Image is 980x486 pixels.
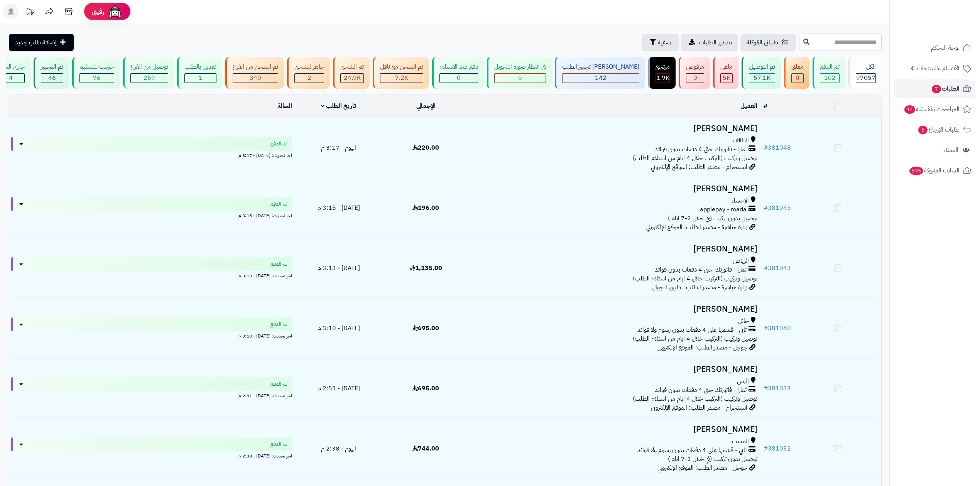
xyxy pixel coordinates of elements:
div: 0 [440,74,478,83]
span: تصفية [658,38,672,47]
div: تم التوصيل [749,62,775,71]
div: تم الشحن [340,62,364,71]
a: جاهز للشحن 2 [286,57,331,89]
a: إضافة طلب جديد [9,34,74,51]
span: طلباتي المُوكلة [747,38,778,47]
div: تم التجهيز [41,62,63,71]
a: تم الشحن مع ناقل 7.2K [371,57,431,89]
div: 0 [686,74,704,83]
a: تم الشحن 24.9K [331,57,371,89]
a: طلبات الإرجاع6 [894,120,975,139]
div: تم الشحن من الفرع [233,62,278,71]
span: 220.00 [412,143,439,152]
span: الإحساء [732,196,749,205]
button: تصفية [642,34,679,51]
span: applepay - mada [700,205,747,214]
span: لوحة التحكم [931,42,960,53]
span: طلبات الإرجاع [917,124,960,135]
span: اليوم - 2:38 م [321,444,356,453]
img: logo-2.png [928,6,973,22]
span: تابي - قسّمها على 4 دفعات بدون رسوم ولا فوائد [637,446,747,455]
span: الرس [737,377,749,386]
span: تم الدفع [270,321,287,328]
a: #381033 [764,384,791,393]
span: الطائف [733,136,749,145]
a: السلات المتروكة575 [894,161,975,180]
a: طلباتي المُوكلة [740,34,796,51]
span: إضافة طلب جديد [15,38,57,47]
span: تصدير الطلبات [699,38,732,47]
div: 7222 [380,74,423,83]
span: تمارا - فاتورتك حتى 4 دفعات بدون فوائد [655,386,747,395]
span: جوجل - مصدر الطلب: الموقع الإلكتروني [657,343,747,352]
div: 5005 [721,74,732,83]
span: انستجرام - مصدر الطلب: الموقع الإلكتروني [651,403,747,412]
span: الأقسام والمنتجات [917,63,960,74]
span: الرياض [733,256,749,265]
div: دفع عند الاستلام [439,62,478,71]
div: 57127 [749,74,775,83]
div: اخر تحديث: [DATE] - 3:17 م [11,151,292,159]
img: ai-face.png [107,4,123,19]
span: تم الدفع [270,440,287,448]
a: تم الشحن من الفرع 340 [224,57,286,89]
span: 142 [595,73,607,83]
a: تاريخ الطلب [321,101,356,111]
a: #381048 [764,143,791,152]
span: توصيل وتركيب (التركيب خلال 4 ايام من استلام الطلب) [633,334,757,343]
h3: [PERSON_NAME] [473,124,757,133]
span: 259 [144,73,155,83]
span: توصيل وتركيب (التركيب خلال 4 ايام من استلام الطلب) [633,154,757,163]
a: الطلبات7 [894,79,975,98]
div: اخر تحديث: [DATE] - 2:51 م [11,391,292,399]
span: اليوم - 3:17 م [321,143,356,152]
a: العملاء [894,141,975,159]
span: حائل [738,317,749,326]
span: تم الدفع [270,260,287,268]
div: 1854 [656,74,669,83]
div: اخر تحديث: [DATE] - 3:15 م [11,211,292,219]
div: تم الدفع [820,62,840,71]
a: #381045 [764,203,791,213]
div: 1 [185,74,216,83]
a: مرتجع 1.9K [647,57,677,89]
a: معلق 0 [782,57,811,89]
a: تصدير الطلبات [681,34,738,51]
div: مرفوض [686,62,704,71]
h3: [PERSON_NAME] [473,365,757,374]
span: 76 [93,73,101,83]
span: 196.00 [412,203,439,213]
span: [DATE] - 3:15 م [318,203,360,213]
div: 46 [41,74,63,83]
span: 2 [308,73,311,83]
span: 102 [824,73,836,83]
span: # [764,203,768,213]
a: مرفوض 0 [677,57,711,89]
span: # [764,384,768,393]
div: اخر تحديث: [DATE] - 2:38 م [11,451,292,459]
h3: [PERSON_NAME] [473,245,757,253]
span: 14 [904,105,915,114]
div: معلق [791,62,804,71]
div: 24877 [341,74,363,83]
span: الطلبات [931,83,960,94]
div: [PERSON_NAME] تجهيز الطلب [562,62,639,71]
a: المراجعات والأسئلة14 [894,100,975,118]
span: 0 [693,73,697,83]
div: جاهز للشحن [294,62,324,71]
a: تم التوصيل 57.1K [740,57,782,89]
a: في انتظار صورة التحويل 0 [485,57,553,89]
a: #381043 [764,263,791,273]
span: 4 [9,73,13,83]
a: العميل [740,101,757,111]
a: ملغي 5K [711,57,740,89]
h3: [PERSON_NAME] [473,425,757,434]
span: تمارا - فاتورتك حتى 4 دفعات بدون فوائد [655,265,747,274]
span: رفيق [92,7,104,16]
a: الحالة [277,101,292,111]
span: 46 [48,73,56,83]
a: #381032 [764,444,791,453]
div: 0 [495,74,546,83]
span: 1,135.00 [410,263,442,273]
span: # [764,143,768,152]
